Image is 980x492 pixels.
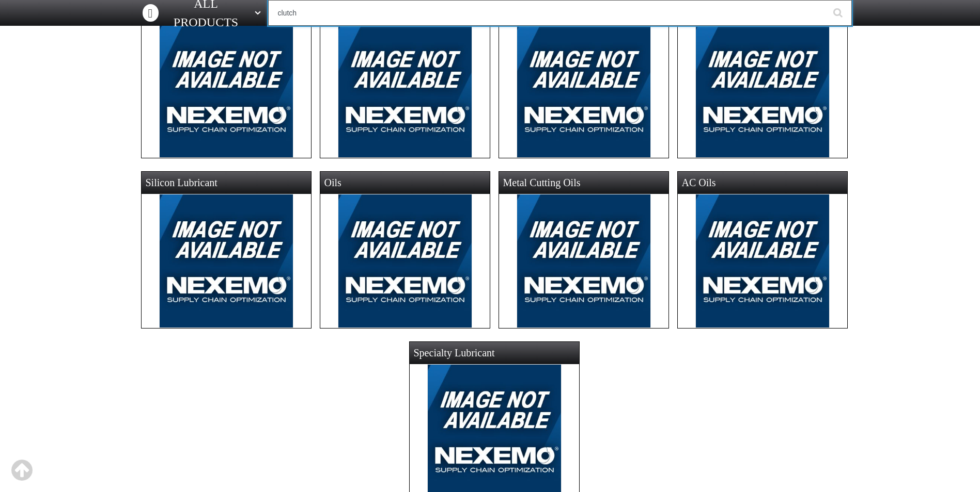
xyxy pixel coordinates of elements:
[10,459,33,482] div: Scroll to the top
[517,24,651,158] img: Greases
[320,176,490,194] dt: Oils
[410,346,579,364] dt: Specialty Lubricant
[499,1,669,158] a: Greases
[517,194,651,328] img: Metal Cutting Oils
[677,171,848,329] a: AC Oils
[499,171,669,329] a: Metal Cutting Oils
[320,1,490,158] a: Anti-Seize
[159,24,293,158] img: Wheel & Tire Shop Lubricants
[320,171,490,329] a: Oils
[159,194,293,328] img: Silicon Lubricant
[338,194,472,328] img: Oils
[141,1,312,158] a: Wheel & Tire Shop Lubricants
[338,24,472,158] img: Anti-Seize
[695,194,830,328] img: AC Oils
[499,176,668,194] dt: Metal Cutting Oils
[142,176,311,194] dt: Silicon Lubricant
[141,171,312,329] a: Silicon Lubricant
[678,176,847,194] dt: AC Oils
[677,1,848,158] a: Dry Lubricants
[695,24,830,158] img: Dry Lubricants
